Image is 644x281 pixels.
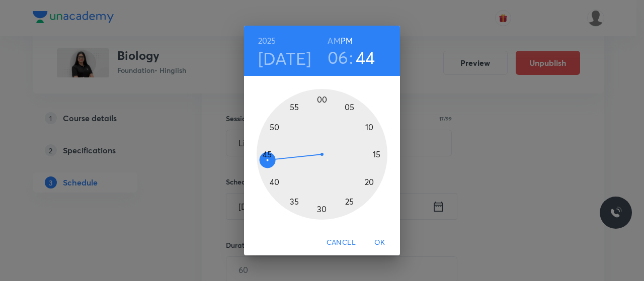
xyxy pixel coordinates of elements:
[327,236,356,249] span: Cancel
[258,48,311,69] button: [DATE]
[323,233,360,252] button: Cancel
[356,47,375,68] button: 44
[328,34,340,48] button: AM
[328,47,349,68] button: 06
[368,236,392,249] span: OK
[341,34,353,48] button: PM
[258,34,276,48] button: 2025
[349,47,353,68] h3: :
[364,233,396,252] button: OK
